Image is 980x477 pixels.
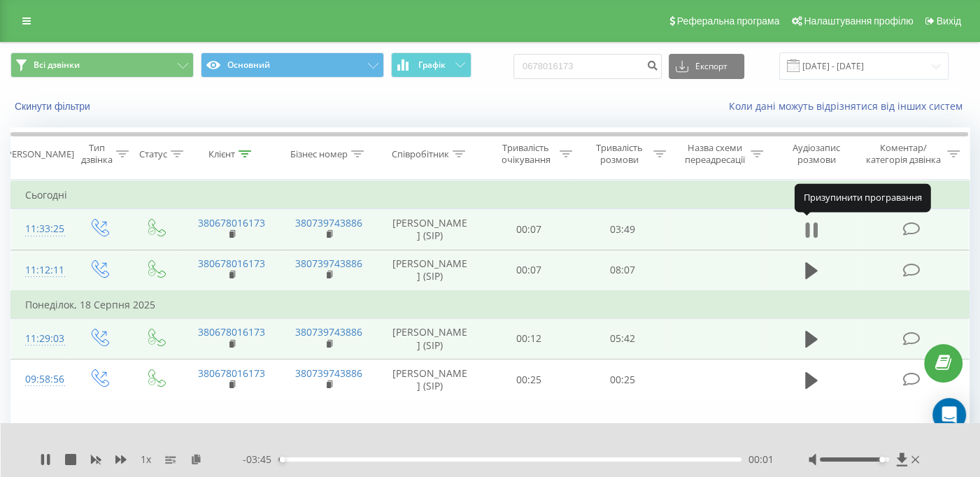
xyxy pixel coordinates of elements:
a: 380739743886 [295,366,362,380]
div: Бізнес номер [290,148,348,160]
span: - 03:45 [243,453,278,467]
div: Тип дзвінка [81,142,113,166]
a: 380739743886 [295,325,362,339]
a: 380678016173 [198,257,265,270]
span: Всі дзвінки [34,59,80,71]
span: Налаштування профілю [804,15,913,27]
td: 08:07 [576,250,669,291]
div: Open Intercom Messenger [932,398,966,432]
div: 11:33:25 [25,215,57,243]
td: [PERSON_NAME] (SIP) [378,318,483,359]
td: 00:12 [483,318,576,359]
td: Понеділок, 18 Серпня 2025 [11,291,970,319]
a: 380739743886 [295,257,362,270]
td: 00:25 [576,359,669,400]
div: 09:58:56 [25,366,57,393]
a: 380678016173 [198,366,265,380]
span: 00:01 [748,453,774,467]
td: [PERSON_NAME] (SIP) [378,250,483,291]
td: 00:07 [483,209,576,250]
input: Пошук за номером [513,54,662,79]
div: Назва схеми переадресації [682,142,747,166]
div: Коментар/категорія дзвінка [862,142,944,166]
a: 380678016173 [198,325,265,339]
td: 05:42 [576,318,669,359]
div: Аудіозапис розмови [779,142,853,166]
td: [PERSON_NAME] (SIP) [378,209,483,250]
span: Графік [418,60,446,70]
a: 380678016173 [198,216,265,229]
span: Реферальна програма [677,15,780,27]
td: 03:49 [576,209,669,250]
a: 380739743886 [295,216,362,229]
span: 1 x [141,453,151,467]
td: [PERSON_NAME] (SIP) [378,359,483,400]
div: Accessibility label [879,457,885,462]
span: Вихід [937,15,961,27]
div: Тривалість розмови [588,142,650,166]
button: Всі дзвінки [10,52,194,78]
button: Скинути фільтри [10,100,97,113]
button: Основний [201,52,384,78]
div: [PERSON_NAME] [3,148,74,160]
td: 00:25 [483,359,576,400]
div: 11:12:11 [25,257,57,284]
td: Сьогодні [11,181,970,209]
div: Accessibility label [280,457,285,462]
div: Призупинити програвання [795,184,931,212]
div: 11:29:03 [25,325,57,353]
a: Коли дані можуть відрізнятися вiд інших систем [729,99,970,113]
div: Співробітник [392,148,449,160]
button: Графік [391,52,471,78]
div: Тривалість очікування [495,142,557,166]
div: Клієнт [208,148,235,160]
div: Статус [139,148,167,160]
button: Експорт [669,54,744,79]
td: 00:07 [483,250,576,291]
